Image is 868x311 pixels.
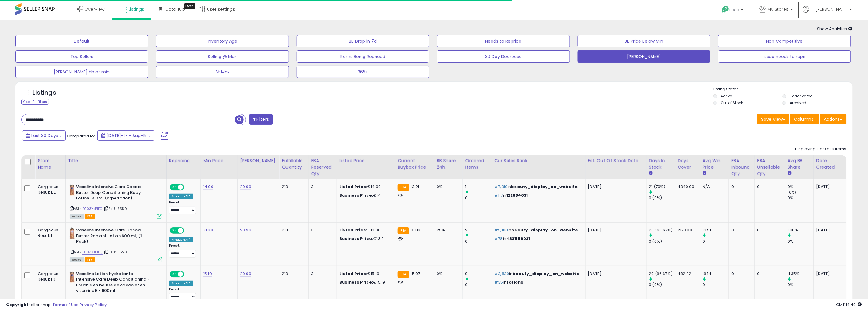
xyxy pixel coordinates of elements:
div: 0% [788,282,814,288]
b: Business Price: [339,279,373,285]
h5: Listings [33,89,56,97]
span: #35 [495,279,503,285]
div: Preset: [169,244,196,258]
button: Selling @ Max [156,50,289,63]
div: FBA Reserved Qty [311,158,334,177]
div: 21 (70%) [649,184,675,190]
div: 0% [437,271,458,277]
div: FBA inbound Qty [731,158,752,177]
span: Listings [128,6,144,12]
span: #78 [495,236,503,242]
div: Current Buybox Price [398,158,431,171]
span: beauty_display_on_website [511,184,578,190]
p: in [495,227,581,233]
span: OFF [183,228,193,233]
div: €15.19 [339,280,390,285]
div: [DATE] [816,227,841,233]
div: Gorgeous Result FR [38,271,61,282]
button: Filters [249,114,273,125]
div: 16.14 [703,271,729,277]
span: Compared to: [67,133,95,139]
div: Avg Win Price [703,158,726,171]
div: 0 (0%) [649,195,675,201]
div: 213 [282,227,304,233]
div: Gorgeous Result IT [38,227,61,238]
small: FBA [398,227,409,234]
img: 41VF9mfO09L._SL40_.jpg [70,227,75,240]
div: 0 [731,184,750,190]
span: Lotions [507,279,523,285]
div: 0 [731,271,750,277]
button: Items Being Repriced [297,50,430,63]
div: 3 [311,271,332,277]
small: Days In Stock. [649,171,653,176]
div: 0 [757,271,780,277]
div: [PERSON_NAME] [240,158,277,164]
button: BB Price Below Min [578,35,710,47]
p: in [495,280,581,285]
button: Inventory Age [156,35,289,47]
div: Amazon AI * [169,237,193,242]
div: Listed Price [339,158,392,164]
div: €14.00 [339,184,390,190]
span: | SKU: 15559 [103,206,127,211]
div: 1 [465,184,492,190]
a: 20.99 [240,184,251,190]
b: Business Price: [339,192,373,198]
div: 0% [788,239,814,244]
span: #117 [495,192,503,198]
div: 3 [311,184,332,190]
b: Vaseline Lotion hydratante Intensive Care Deep Conditioning - Enrichie en beurre de cacao et en v... [76,271,151,295]
div: €13.90 [339,227,390,233]
div: Days Cover [678,158,697,171]
a: 14.00 [203,184,213,190]
span: Show Analytics [817,26,853,32]
span: ON [170,185,178,190]
a: Privacy Policy [80,302,107,308]
small: (0%) [788,190,796,195]
b: Listed Price: [339,271,367,277]
span: My Stores [768,6,789,12]
button: Actions [820,114,847,124]
div: N/A [703,184,724,190]
div: Min Price [203,158,235,164]
div: Fulfillable Quantity [282,158,306,171]
button: Top Sellers [15,50,148,63]
p: [DATE] [588,184,642,190]
p: [DATE] [588,227,642,233]
i: Get Help [722,6,730,13]
p: Listing States: [713,86,853,92]
p: in [495,193,581,198]
div: Preset: [169,200,196,214]
div: Tooltip anchor [184,3,195,9]
img: 41VF9mfO09L._SL40_.jpg [70,271,75,283]
span: #7,310 [495,184,508,190]
label: Out of Stock [721,100,743,105]
button: BB Drop in 7d [297,35,430,47]
span: beauty_display_on_website [512,227,578,233]
div: [DATE] [816,271,841,277]
div: Amazon AI * [169,281,193,286]
div: 11.35% [788,271,814,277]
div: Days In Stock [649,158,673,171]
div: 20 (66.67%) [649,271,675,277]
small: FBA [398,271,409,278]
span: OFF [183,185,193,190]
span: Help [731,7,739,12]
span: 2025-09-15 14:49 GMT [836,302,862,308]
p: in [495,271,581,277]
div: Repricing [169,158,198,164]
div: €14 [339,193,390,198]
span: Overview [84,6,104,12]
span: #3,839 [495,271,509,277]
a: 20.99 [240,271,251,277]
div: 0% [788,195,814,201]
div: Preset: [169,287,196,301]
button: [DATE]-17 - Aug-15 [97,130,154,141]
div: 25% [437,227,458,233]
button: 30 Day Decrease [437,50,570,63]
div: seller snap | | [6,302,107,308]
div: [DATE] [816,184,841,190]
span: 4331156031 [506,236,530,242]
span: 13.89 [411,227,421,233]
